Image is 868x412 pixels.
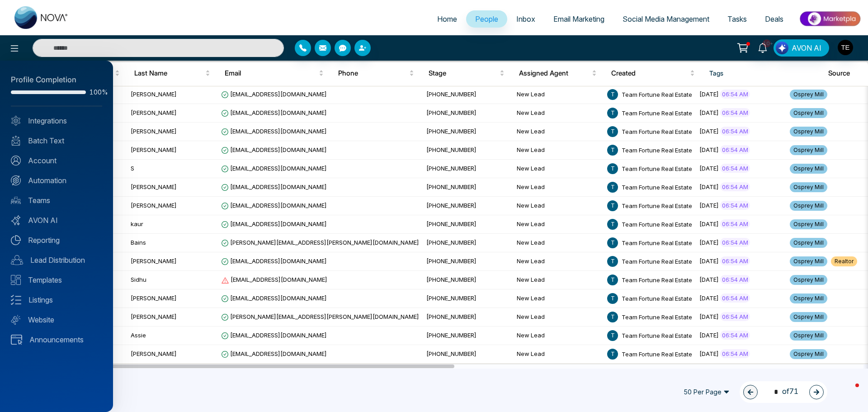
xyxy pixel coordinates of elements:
div: Profile Completion [11,74,102,86]
a: Reporting [11,235,102,246]
a: Website [11,314,102,325]
img: Account.svg [11,156,21,166]
a: AVON AI [11,215,102,226]
img: announcements.svg [11,335,22,345]
iframe: Intercom live chat [837,381,859,403]
img: Listings.svg [11,295,21,305]
img: Lead-dist.svg [11,255,23,265]
img: Reporting.svg [11,235,21,245]
a: Automation [11,175,102,186]
img: Avon-AI.svg [11,215,21,225]
img: Integrated.svg [11,116,21,126]
img: Automation.svg [11,175,21,185]
img: team.svg [11,195,21,205]
a: Templates [11,275,102,285]
a: Listings [11,294,102,305]
img: batch_text_white.png [11,136,21,146]
img: Templates.svg [11,275,21,285]
a: Batch Text [11,135,102,146]
span: 100% [90,89,102,95]
a: Teams [11,195,102,206]
img: Website.svg [11,315,21,325]
a: Announcements [11,334,102,345]
a: Lead Distribution [11,255,102,265]
a: Integrations [11,115,102,126]
a: Account [11,155,102,166]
